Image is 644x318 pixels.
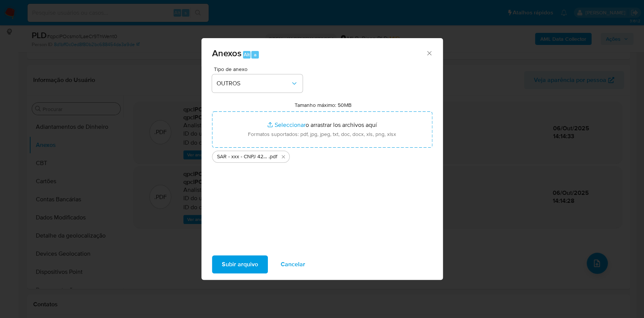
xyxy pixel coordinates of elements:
span: .pdf [269,153,277,161]
span: OUTROS [217,80,290,87]
label: Tamanho máximo: 50MB [295,102,352,108]
span: a [254,51,257,58]
span: Tipo de anexo [214,66,304,72]
button: Cerrar [426,49,432,56]
button: Cancelar [271,255,315,273]
button: OUTROS [212,74,303,93]
span: SAR - xxx - CNPJ 42078219000153 - CARTEJA COMERCIAL ELETRONICOS LTDA [217,153,269,161]
span: Alt [244,51,250,58]
span: Anexos [212,46,241,60]
ul: Archivos seleccionados [212,148,432,163]
button: Eliminar SAR - xxx - CNPJ 42078219000153 - CARTEJA COMERCIAL ELETRONICOS LTDA.pdf [279,152,288,161]
button: Subir arquivo [212,255,268,273]
span: Cancelar [281,256,305,273]
span: Subir arquivo [222,256,258,273]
